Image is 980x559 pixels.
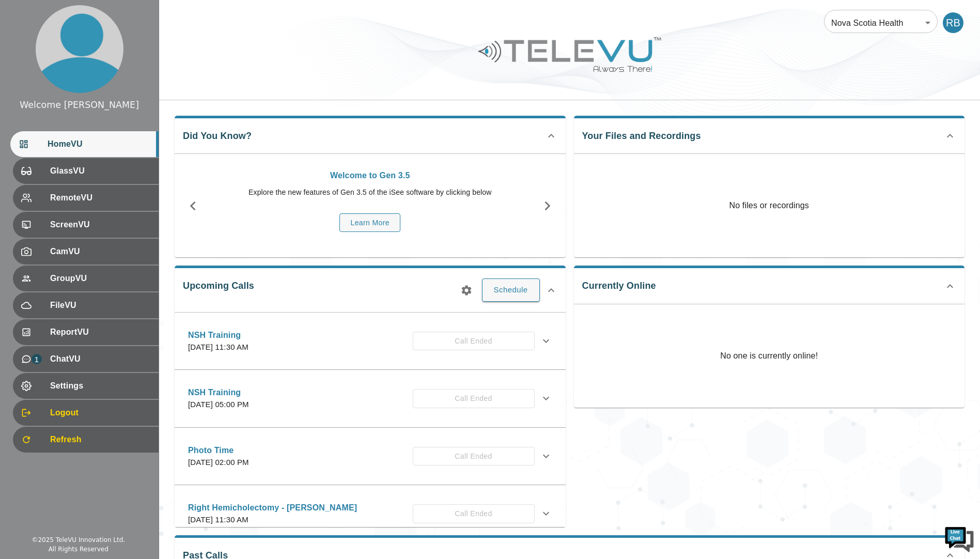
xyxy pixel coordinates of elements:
div: NSH Training[DATE] 05:00 PMCall Ended [180,380,561,417]
span: ChatVU [50,353,150,365]
p: NSH Training [188,386,249,399]
span: ReportVU [50,326,150,338]
span: FileVU [50,299,150,312]
div: Welcome [PERSON_NAME] [20,98,139,112]
p: NSH Training [188,329,248,341]
span: ScreenVU [50,219,150,231]
span: We're online! [60,130,143,235]
span: Settings [50,380,150,392]
div: Refresh [13,427,159,453]
span: GroupVU [50,272,150,285]
img: profile.png [36,5,123,93]
p: No files or recordings [574,154,965,257]
div: GroupVU [13,266,159,291]
img: Chat Widget [944,523,975,554]
div: CamVU [13,239,159,265]
div: HomeVU [10,131,159,157]
span: Logout [50,407,150,419]
div: Minimize live chat window [169,5,194,30]
img: Logo [477,33,663,76]
span: HomeVU [48,138,150,150]
p: Welcome to Gen 3.5 [216,169,524,182]
p: [DATE] 05:00 PM [188,399,249,411]
p: Photo Time [188,444,249,457]
textarea: Type your message and hit 'Enter' [5,282,197,318]
div: Right Hemicholectomy - [PERSON_NAME][DATE] 11:30 AMCall Ended [180,495,561,532]
p: 1 [32,354,42,364]
div: Nova Scotia Health [824,8,938,37]
div: ReportVU [13,319,159,345]
p: [DATE] 02:00 PM [188,457,249,469]
p: No one is currently online! [720,304,818,408]
p: [DATE] 11:30 AM [188,514,357,526]
p: Explore the new features of Gen 3.5 of the iSee software by clicking below [216,187,524,198]
div: 1ChatVU [13,346,159,372]
p: [DATE] 11:30 AM [188,341,248,353]
div: Logout [13,400,159,426]
span: CamVU [50,245,150,258]
span: RemoteVU [50,192,150,204]
div: Settings [13,373,159,399]
button: Learn More [339,213,400,232]
div: Chat with us now [54,54,174,68]
div: NSH Training[DATE] 11:30 AMCall Ended [180,323,561,360]
div: RB [943,12,963,33]
img: d_736959983_company_1615157101543_736959983 [18,48,43,74]
div: All Rights Reserved [49,545,108,554]
p: Right Hemicholectomy - [PERSON_NAME] [188,502,357,514]
div: Photo Time[DATE] 02:00 PMCall Ended [180,438,561,475]
span: Refresh [50,433,150,446]
div: RemoteVU [13,185,159,211]
span: GlassVU [50,165,150,177]
div: © 2025 TeleVU Innovation Ltd. [32,535,125,545]
button: Schedule [482,278,540,301]
div: ScreenVU [13,212,159,238]
div: FileVU [13,292,159,318]
div: GlassVU [13,158,159,184]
